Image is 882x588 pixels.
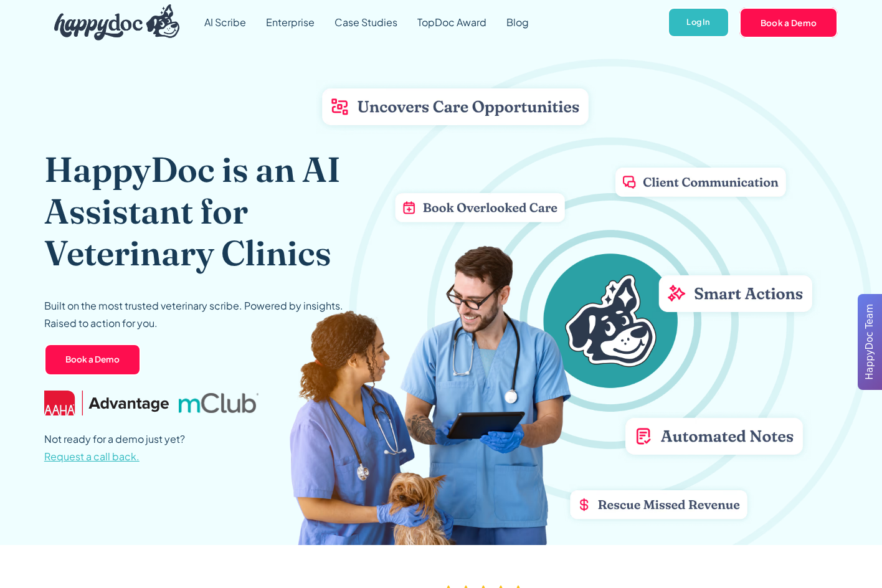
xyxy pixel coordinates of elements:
h1: HappyDoc is an AI Assistant for Veterinary Clinics [44,148,401,274]
img: AAHA Advantage logo [44,391,169,415]
a: Book a Demo [739,7,838,37]
a: Book a Demo [44,344,141,376]
span: Request a call back. [44,450,140,463]
img: mclub logo [179,393,258,413]
p: Built on the most trusted veterinary scribe. Powered by insights. Raised to action for you. [44,297,343,332]
a: home [44,1,180,44]
p: Not ready for a demo just yet? [44,430,185,465]
img: HappyDoc Logo: A happy dog with his ear up, listening. [54,4,180,40]
a: Log In [668,7,729,38]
